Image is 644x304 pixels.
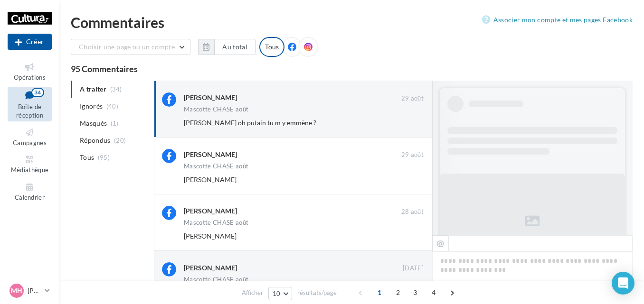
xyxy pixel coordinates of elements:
div: 34 [31,88,44,97]
span: 1 [372,285,387,300]
span: 4 [426,285,441,300]
button: Au total [198,39,256,55]
span: Choisir une page ou un compte [79,43,175,51]
span: (40) [106,102,118,110]
a: Calendrier [8,180,52,203]
span: Campagnes [13,139,47,147]
span: Boîte de réception [16,103,43,120]
div: Nouvelle campagne [8,34,52,50]
button: Créer [8,34,52,50]
button: Au total [214,39,256,55]
span: (20) [114,137,126,144]
button: Choisir une page ou un compte [71,39,190,55]
div: Open Intercom Messenger [612,272,635,295]
span: 3 [407,285,423,300]
p: [PERSON_NAME] [28,286,41,295]
a: Médiathèque [8,152,52,175]
span: 28 août [401,208,424,216]
span: 29 août [401,94,424,103]
a: Opérations [8,60,52,83]
span: résultats/page [297,288,337,297]
span: Afficher [242,288,263,297]
span: 2 [390,285,406,300]
a: MH [PERSON_NAME] [8,282,52,300]
span: [DATE] [403,264,424,273]
a: Boîte de réception34 [8,87,52,121]
button: 10 [268,287,293,300]
span: [PERSON_NAME] [184,175,237,184]
span: Calendrier [15,193,45,201]
div: Mascotte CHASE août [184,220,248,226]
span: (95) [98,154,110,161]
div: Mascotte CHASE août [184,163,248,169]
span: (1) [111,120,119,127]
a: Associer mon compte et mes pages Facebook [482,14,633,26]
span: MH [11,286,22,295]
div: Mascotte CHASE août [184,106,248,112]
span: Médiathèque [11,166,49,174]
span: [PERSON_NAME] oh putain tu m y emmène ? [184,119,316,127]
span: Masqués [80,119,107,128]
span: [PERSON_NAME] [184,232,237,240]
span: 10 [273,290,281,297]
div: [PERSON_NAME] [184,93,237,102]
span: Ignorés [80,101,103,111]
div: Mascotte CHASE août [184,276,248,283]
span: Opérations [14,74,46,81]
div: [PERSON_NAME] [184,150,237,159]
div: [PERSON_NAME] [184,263,237,273]
div: Tous [259,37,284,57]
a: Campagnes [8,125,52,148]
span: Répondus [80,136,111,145]
div: [PERSON_NAME] [184,206,237,216]
div: Commentaires [71,15,633,29]
span: Tous [80,153,94,162]
div: 95 Commentaires [71,64,633,73]
span: 29 août [401,151,424,159]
